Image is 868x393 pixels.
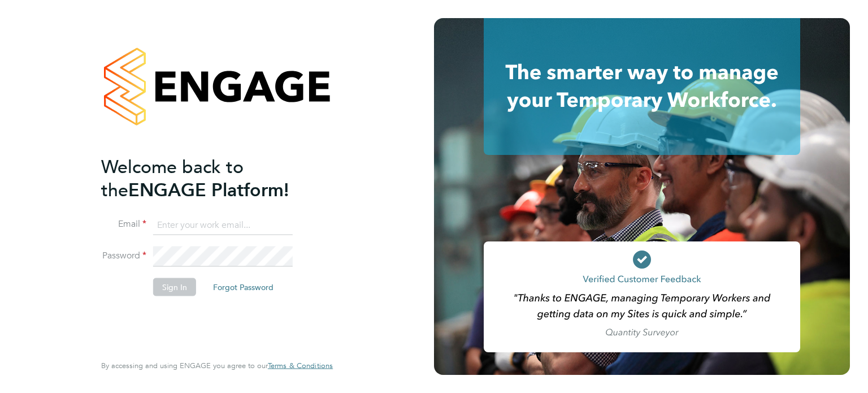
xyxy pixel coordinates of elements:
[101,218,146,230] label: Email
[101,250,146,262] label: Password
[204,278,283,296] button: Forgot Password
[268,361,333,370] a: Terms & Conditions
[153,278,196,296] button: Sign In
[101,361,333,370] span: By accessing and using ENGAGE you agree to our
[101,156,244,201] span: Welcome back to the
[153,215,293,235] input: Enter your work email...
[101,155,322,201] h2: ENGAGE Platform!
[268,361,333,370] span: Terms & Conditions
